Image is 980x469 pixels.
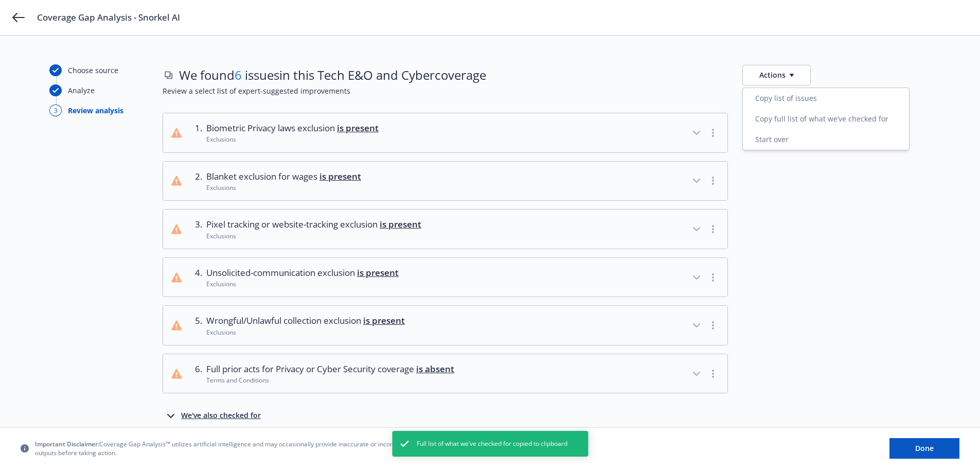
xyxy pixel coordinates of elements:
button: 1.Biometric Privacy laws exclusion is presentExclusions [163,113,727,152]
div: 6 . [190,362,202,385]
div: 3 . [190,218,202,240]
span: Coverage Gap Analysis - Snorkel AI [37,11,180,24]
button: Done [889,438,959,459]
button: 4.Unsolicited-communication exclusion is presentExclusions [163,258,727,297]
span: Full list of what we’ve checked for copied to clipboard [417,439,567,448]
span: is present [337,122,379,134]
button: Actions [742,64,811,85]
span: Coverage Gap Analysis™ utilizes artificial intelligence and may occasionally provide inaccurate o... [35,440,560,457]
div: 5 . [190,314,202,337]
a: Start over [743,129,909,150]
button: 3.Pixel tracking or website-tracking exclusion is presentExclusions [163,210,727,249]
span: Pixel tracking or website-tracking exclusion [206,218,421,231]
div: Exclusions [206,135,379,144]
span: Wrongful/Unlawful collection exclusion [206,314,405,327]
span: Review a select list of expert-suggested improvements [163,85,931,96]
button: 5.Wrongful/Unlawful collection exclusion is presentExclusions [163,306,727,345]
span: is present [357,267,399,279]
button: 2.Blanket exclusion for wages is presentExclusions [163,162,727,201]
span: is present [363,315,405,326]
div: Analyze [68,85,95,96]
div: Exclusions [206,183,361,192]
span: Important Disclaimer: [35,440,99,448]
div: We've also checked for [181,410,261,422]
span: is present [319,170,361,182]
span: is absent [416,363,454,375]
div: Exclusions [206,328,405,337]
div: Choose source [68,65,118,76]
span: is present [380,218,421,230]
div: 4 . [190,266,202,289]
span: 6 [235,66,242,83]
div: Terms and Conditions [206,376,454,385]
div: Review analysis [68,105,123,116]
span: We found issues in this Tech E&O and Cyber coverage [179,66,486,84]
div: Exclusions [206,280,399,288]
div: 2 . [190,170,202,193]
span: Blanket exclusion for wages [206,170,361,183]
div: Exclusions [206,232,421,240]
span: Done [915,443,934,453]
span: Full prior acts for Privacy or Cyber Security coverage [206,362,454,376]
span: Unsolicited-communication exclusion [206,266,399,280]
a: Copy full list of what we’ve checked for [743,109,909,129]
button: We've also checked for [165,410,261,422]
button: 6.Full prior acts for Privacy or Cyber Security coverage is absentTerms and Conditions [163,354,727,393]
button: Actions [742,65,811,85]
div: 1 . [190,121,202,144]
div: 3 [49,105,62,116]
a: Copy list of issues [743,88,909,109]
span: Biometric Privacy laws exclusion [206,121,379,135]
